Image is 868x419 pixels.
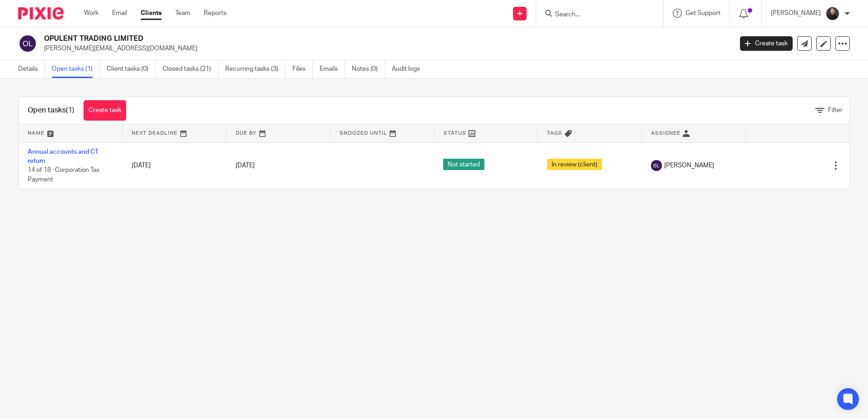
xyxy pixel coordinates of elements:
a: Create task [740,36,793,51]
h2: OPULENT TRADING LIMITED [44,34,590,44]
span: [DATE] [236,162,255,169]
input: Search [554,11,636,19]
span: [PERSON_NAME] [664,161,714,170]
a: Open tasks (1) [52,60,100,78]
span: Not started [443,159,484,170]
span: Filter [828,107,843,113]
span: In review (client) [547,159,602,170]
a: Closed tasks (21) [163,60,218,78]
a: Team [175,9,190,18]
a: Files [292,60,313,78]
a: Clients [141,9,162,18]
img: My%20Photo.jpg [825,6,840,21]
a: Details [18,60,45,78]
span: Tags [547,131,562,136]
td: [DATE] [123,142,227,189]
a: Work [84,9,99,18]
img: Pixie [18,7,64,19]
span: 14 of 18 · Corporation Tax Payment [28,167,99,183]
span: Status [444,131,466,136]
span: Get Support [686,10,720,16]
p: [PERSON_NAME][EMAIL_ADDRESS][DOMAIN_NAME] [44,44,726,53]
a: Notes (0) [352,60,385,78]
a: Audit logs [392,60,427,78]
h1: Open tasks [28,106,74,115]
a: Recurring tasks (3) [225,60,286,78]
img: svg%3E [18,34,37,53]
a: Email [112,9,127,18]
span: (1) [66,107,74,114]
a: Create task [84,100,126,121]
a: Reports [204,9,227,18]
p: [PERSON_NAME] [771,9,821,18]
a: Emails [320,60,345,78]
a: Client tasks (0) [107,60,156,78]
span: Snoozed Until [340,131,387,136]
img: svg%3E [651,160,662,171]
a: Annual accounts and CT return [28,149,99,164]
